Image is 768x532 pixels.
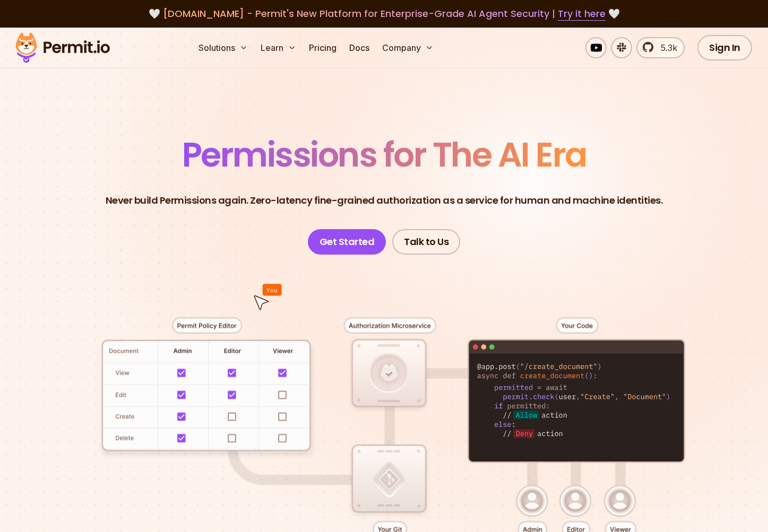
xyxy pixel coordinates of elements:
[654,41,677,54] span: 5.3k
[308,229,386,255] a: Get Started
[305,37,341,58] a: Pricing
[25,6,743,21] div: 🤍 🤍
[697,35,752,60] a: Sign In
[558,7,606,21] a: Try it here
[182,131,586,178] span: Permissions for The AI Era
[636,37,685,58] a: 5.3k
[106,193,663,208] p: Never build Permissions again. Zero-latency fine-grained authorization as a service for human and...
[194,37,252,58] button: Solutions
[345,37,374,58] a: Docs
[392,229,460,255] a: Talk to Us
[11,30,115,66] img: Permit logo
[256,37,300,58] button: Learn
[163,7,606,20] span: [DOMAIN_NAME] - Permit's New Platform for Enterprise-Grade AI Agent Security |
[378,37,438,58] button: Company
